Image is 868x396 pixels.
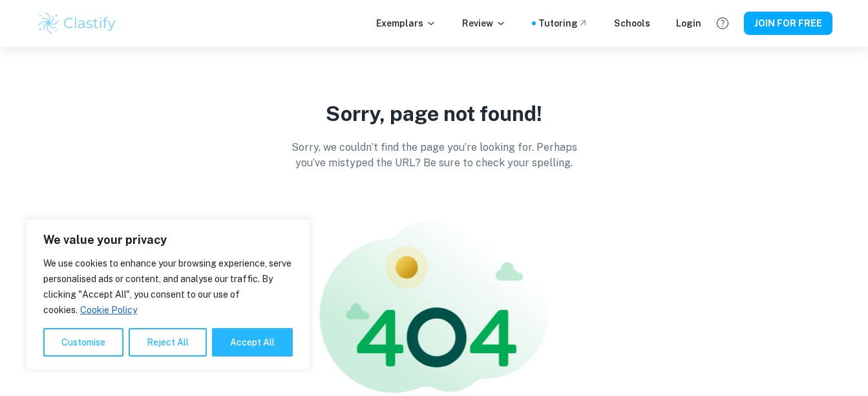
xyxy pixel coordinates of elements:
p: We use cookies to enhance your browsing experience, serve personalised ads or content, and analys... [43,256,293,318]
p: Sorry, page not found! [279,98,590,129]
img: Clastify logo [36,10,118,36]
div: We value your privacy [26,219,310,370]
button: JOIN FOR FREE [744,12,832,35]
button: Customise [43,328,123,357]
p: Sorry, we couldn’t find the page you’re looking for. Perhaps you’ve mistyped the URL? Be sure to ... [279,140,589,171]
button: Help and Feedback [712,12,734,34]
a: Schools [614,16,650,30]
button: Accept All [212,328,293,357]
p: Review [462,16,506,30]
a: Login [676,16,701,30]
a: Tutoring [538,16,588,30]
a: Cookie Policy [79,304,138,316]
button: Reject All [129,328,207,357]
p: We value your privacy [43,232,293,248]
p: Exemplars [376,16,436,30]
